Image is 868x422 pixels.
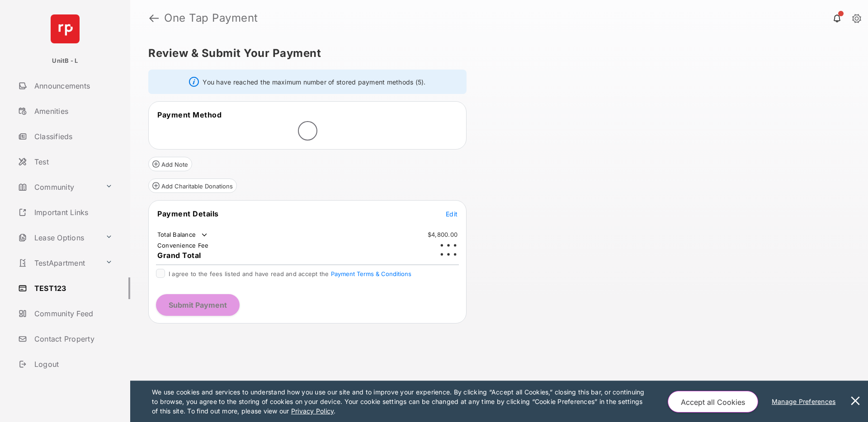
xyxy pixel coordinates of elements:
[291,407,334,415] u: Privacy Policy
[157,230,209,239] td: Total Balance
[148,48,843,59] h5: Review & Submit Your Payment
[331,270,411,277] button: I agree to the fees listed and have read and accept the
[152,387,649,416] p: We use cookies and services to understand how you use our site and to improve your experience. By...
[14,100,130,122] a: Amenities
[427,230,458,239] td: $4,800.00
[148,157,192,171] button: Add Note
[157,110,222,119] span: Payment Method
[14,126,130,147] a: Classifieds
[148,70,467,94] div: You have reached the maximum number of stored payment methods (5).
[156,294,240,316] button: Submit Payment
[157,209,219,218] span: Payment Details
[157,251,201,260] span: Grand Total
[14,151,130,173] a: Test
[14,252,102,274] a: TestApartment
[169,270,411,277] span: I agree to the fees listed and have read and accept the
[446,209,458,218] button: Edit
[14,353,130,375] a: Logout
[148,178,237,193] button: Add Charitable Donations
[14,328,130,350] a: Contact Property
[51,14,80,43] img: svg+xml;base64,PHN2ZyB4bWxucz0iaHR0cDovL3d3dy53My5vcmcvMjAwMC9zdmciIHdpZHRoPSI2NCIgaGVpZ2h0PSI2NC...
[14,202,116,223] a: Important Links
[14,227,102,249] a: Lease Options
[14,75,130,97] a: Announcements
[164,13,258,23] strong: One Tap Payment
[772,398,840,405] u: Manage Preferences
[157,241,209,249] td: Convenience Fee
[668,391,758,413] button: Accept all Cookies
[52,56,78,66] p: UnitB - L
[14,303,130,324] a: Community Feed
[446,210,458,218] span: Edit
[14,277,130,299] a: TEST123
[14,176,102,198] a: Community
